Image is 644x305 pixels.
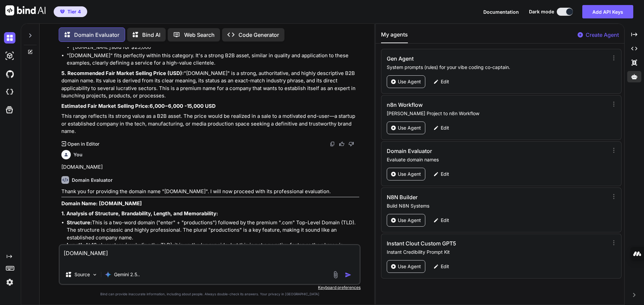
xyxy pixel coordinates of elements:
p: Edit [441,263,449,270]
li: At 16 characters (excluding the TLD), it is on the longer side, but this is not a negative factor... [67,241,359,256]
mn: 6 [150,103,153,109]
code: [DOMAIN_NAME] [72,45,111,51]
strong: 5. Recommended Fair Market Selling Price (USD): [61,70,184,76]
p: Use Agent [398,125,421,131]
img: Gemini 2.5 Pro [105,271,111,278]
img: attachment [332,271,339,279]
textarea: [DOMAIN_NAME] [60,245,360,265]
p: Edit [441,171,449,177]
img: premium [60,10,65,14]
img: Bind AI [5,5,46,15]
h6: Domain Evaluator [72,177,113,183]
p: Bind AI [142,31,160,39]
p: [DOMAIN_NAME] [61,163,359,171]
span: Documentation [483,9,519,15]
p: Edit [441,217,449,224]
strong: 1. Analysis of Structure, Brandability, Length, and Memorability: [61,210,218,217]
h3: N8N Builder [387,193,540,201]
p: Domain Evaluator [74,31,119,39]
p: Create Agent [586,31,619,39]
p: Keyboard preferences [59,285,361,290]
p: [PERSON_NAME] Project to n8n Workflow [387,110,606,117]
p: Edit [441,125,449,131]
img: settings [4,277,15,288]
p: Gemini 2.5.. [114,271,140,278]
p: This range reflects its strong value as a B2B asset. The price would be realized in a sale to a m... [61,112,359,135]
img: copy [330,141,335,147]
button: premiumTier 4 [54,6,87,17]
p: Build N8N Systems [387,203,606,209]
button: Documentation [483,8,519,15]
mo: − [165,103,168,109]
h3: Gen Agent [387,55,540,63]
p: Edit [441,78,449,85]
p: Web Search [184,31,215,39]
button: My agents [381,30,408,43]
p: System prompts (rules) for your vibe coding co-captain. [387,64,606,71]
h3: n8n Workflow [387,101,540,109]
img: like [339,141,344,147]
span: Dark mode [529,8,554,15]
strong: Estimated Fair Market Selling Price: 15,000 USD [61,103,216,109]
mo: , [153,103,155,109]
p: Use Agent [398,171,421,177]
img: Pick Models [92,272,98,278]
strong: Structure: [67,219,92,226]
annotation: 6,000 - [168,103,187,109]
li: "[DOMAIN_NAME]" fits perfectly within this category. It's a strong B2B asset, similar in quality ... [67,52,359,67]
img: darkAi-studio [4,50,15,62]
p: Use Agent [398,217,421,224]
img: githubDark [4,68,15,80]
img: icon [345,272,352,278]
li: This is a two-word domain ("enter" + "productions") followed by the premium ".com" Top-Level Doma... [67,219,359,242]
h3: Instant Clout Custom GPT5 [387,239,540,247]
button: Add API Keys [582,5,633,18]
img: darkChat [4,32,15,44]
p: Evaluate domain names [387,156,606,163]
strong: Domain Name: [DOMAIN_NAME] [61,200,142,207]
p: Instant Credibility Prompt Kit [387,249,606,255]
p: Use Agent [398,78,421,85]
p: Thank you for providing the domain name "[DOMAIN_NAME]". I will now proceed with its professional... [61,188,359,196]
p: Bind can provide inaccurate information, including about people. Always double-check its answers.... [59,292,361,297]
img: cloudideIcon [4,86,15,98]
li: sold for $25,000 [72,44,359,52]
p: Use Agent [398,263,421,270]
strong: Length: [67,242,85,248]
span: Tier 4 [67,8,81,15]
h6: You [73,151,83,158]
h3: Domain Evaluator [387,147,540,155]
p: Code Generator [238,31,279,39]
p: "[DOMAIN_NAME]" is a strong, authoritative, and highly descriptive B2B domain name. Its value is ... [61,70,359,100]
p: Source [74,271,90,278]
p: Open in Editor [67,141,99,147]
mn: 000 [155,103,165,109]
img: dislike [348,141,354,147]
